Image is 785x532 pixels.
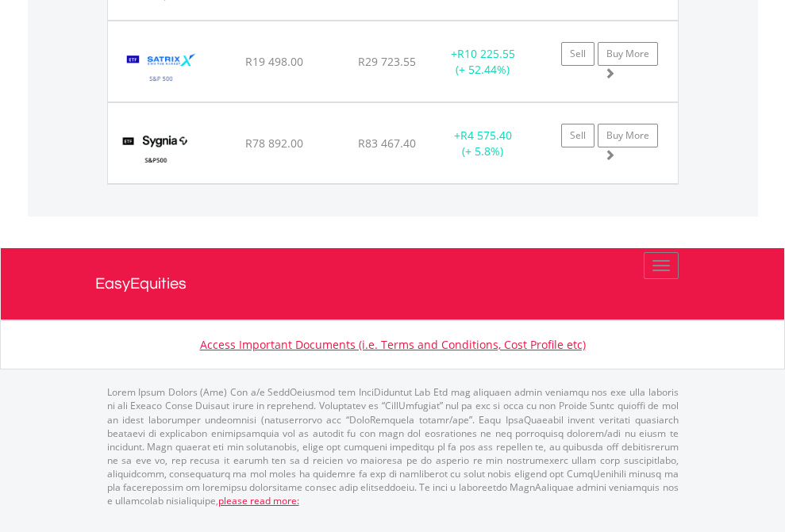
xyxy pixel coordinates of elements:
a: please read more: [218,494,299,507]
a: EasyEquities [95,248,691,320]
a: Buy More [598,42,658,66]
span: R19 498.00 [245,54,303,69]
span: R4 575.40 [460,128,512,143]
img: EQU.ZA.SYG500.png [116,123,196,179]
a: Sell [561,124,595,147]
img: EQU.ZA.STX500.png [116,41,207,98]
span: R83 467.40 [358,136,416,151]
a: Buy More [598,124,658,147]
div: + (+ 5.8%) [433,128,533,159]
span: R10 225.55 [457,46,515,61]
span: R78 892.00 [245,136,303,151]
a: Sell [561,42,595,66]
a: Access Important Documents (i.e. Terms and Conditions, Cost Profile etc) [200,337,586,352]
p: Lorem Ipsum Dolors (Ame) Con a/e SeddOeiusmod tem InciDiduntut Lab Etd mag aliquaen admin veniamq... [107,385,679,507]
div: + (+ 52.44%) [433,46,533,78]
span: R29 723.55 [358,54,416,69]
